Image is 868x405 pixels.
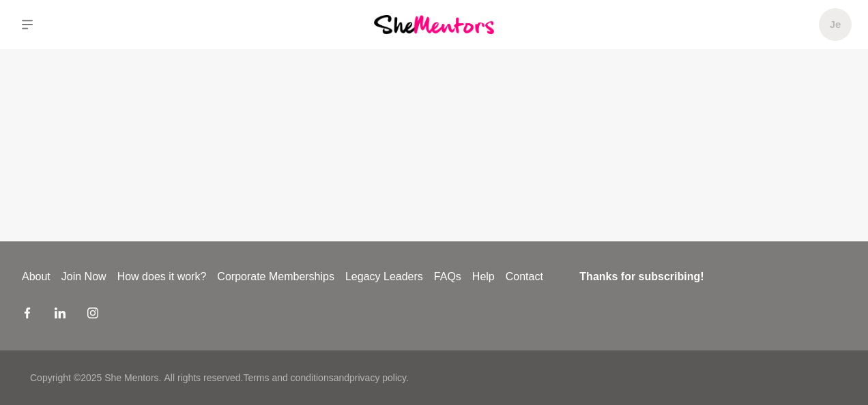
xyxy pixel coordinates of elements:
a: Je [819,8,852,41]
a: LinkedIn [55,307,66,323]
a: FAQs [429,269,467,285]
a: Instagram [87,307,98,323]
a: Facebook [22,307,33,323]
h5: Je [830,18,841,31]
a: Legacy Leaders [340,269,429,285]
a: Terms and conditions [243,372,333,383]
p: All rights reserved. and . [164,371,408,385]
h4: Thanks for subscribing! [579,269,838,285]
p: Copyright © 2025 She Mentors . [30,371,161,385]
a: About [16,269,56,285]
img: She Mentors Logo [374,15,494,33]
a: Corporate Memberships [212,269,340,285]
a: privacy policy [349,372,406,383]
a: Join Now [56,269,112,285]
a: How does it work? [112,269,212,285]
a: Contact [500,269,549,285]
a: Help [467,269,500,285]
